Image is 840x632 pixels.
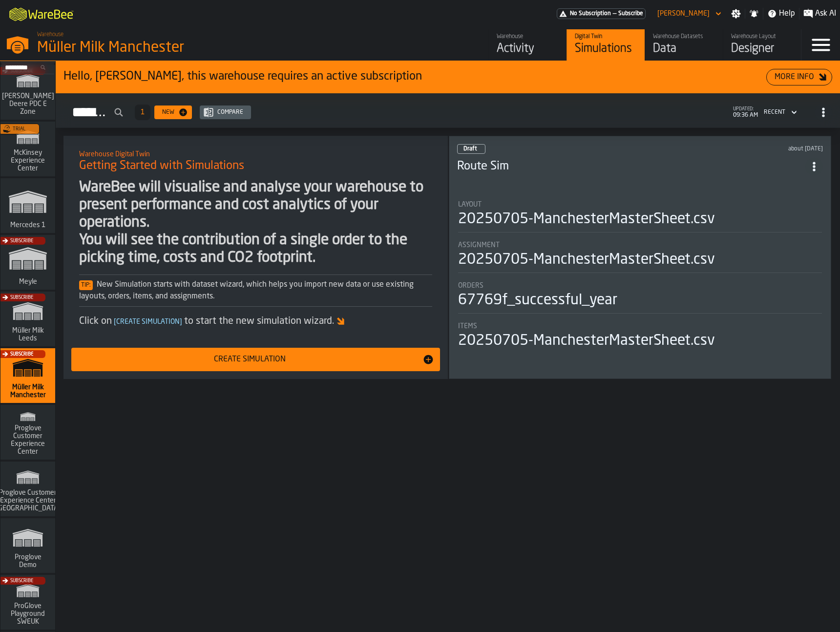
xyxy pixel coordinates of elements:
[458,241,822,249] div: Title
[458,282,822,290] div: Title
[575,41,637,57] div: Simulations
[141,109,145,116] span: 1
[779,8,795,20] span: Help
[745,9,763,19] label: button-toggle-Notifications
[0,518,55,575] a: link-to-/wh/i/e36b03eb-bea5-40ab-83a2-6422b9ded721/simulations
[458,282,483,290] span: Orders
[213,109,247,116] div: Compare
[727,9,745,19] label: button-toggle-Settings
[10,352,33,357] span: Subscribe
[0,462,55,518] a: link-to-/wh/i/b725f59e-a7b8-4257-9acf-85a504d5909c/simulations
[180,318,182,325] span: ]
[131,105,154,120] div: ButtonLoadMore-Load More-Prev-First-Last
[63,136,448,379] div: ItemListCard-
[653,41,715,57] div: Data
[731,41,793,57] div: Designer
[458,322,822,330] div: Title
[557,8,646,19] div: Menu Subscription
[457,144,485,154] div: status-0 2
[557,8,646,19] a: link-to-/wh/i/b09612b5-e9f1-4a3a-b0a4-784729d61419/pricing/
[497,41,559,57] div: Activity
[10,238,33,244] span: Subscribe
[56,61,840,93] div: ItemListCard-
[10,578,33,584] span: Subscribe
[733,112,758,119] span: 09:36 AM
[37,39,301,57] div: Müller Milk Manchester
[733,106,758,112] span: updated:
[10,295,33,300] span: Subscribe
[13,126,25,132] span: Trial
[0,575,55,632] a: link-to-/wh/i/3029b44a-deb1-4df6-9711-67e1c2cc458a/simulations
[37,31,63,38] span: Warehouse
[0,65,55,122] a: link-to-/wh/i/9d85c013-26f4-4c06-9c7d-6d35b33af13a/simulations
[771,71,818,83] div: More Info
[458,241,822,273] div: stat-Assignment
[731,33,793,40] div: Warehouse Layout
[567,29,645,61] a: link-to-/wh/i/b09612b5-e9f1-4a3a-b0a4-784729d61419/simulations
[79,279,432,302] div: New Simulation starts with dataset wizard, which helps you import new data or use existing layout...
[458,292,617,309] div: 67769f_successful_year
[463,146,477,152] span: Draft
[763,8,799,20] label: button-toggle-Help
[458,201,822,209] div: Title
[77,354,422,365] div: Create Simulation
[79,280,93,290] span: Tip:
[618,10,643,17] span: Subscribe
[0,348,55,405] a: link-to-/wh/i/b09612b5-e9f1-4a3a-b0a4-784729d61419/simulations
[112,318,184,325] span: Create Simulation
[449,136,831,379] div: ItemListCard-DashboardItemContainer
[71,348,440,371] button: button-Create Simulation
[653,8,723,20] div: DropdownMenuValue-Patrick Blitz
[458,322,822,350] div: stat-Items
[497,33,559,40] div: Warehouse
[570,10,611,17] span: No Subscription
[458,211,715,228] div: 20250705-ManchesterMasterSheet.csv
[764,109,785,116] div: DropdownMenuValue-4
[0,292,55,348] a: link-to-/wh/i/9ddcc54a-0a13-4fa4-8169-7a9b979f5f30/simulations
[79,148,432,158] h2: Sub Title
[760,106,799,118] div: DropdownMenuValue-4
[799,8,840,20] label: button-toggle-Ask AI
[815,8,836,20] span: Ask AI
[0,178,55,235] a: link-to-/wh/i/a24a3e22-db74-4543-ba93-f633e23cdb4e/simulations
[458,251,715,269] div: 20250705-ManchesterMasterSheet.csv
[458,322,477,330] span: Items
[457,159,805,174] h3: Route Sim
[154,105,192,119] button: button-New
[766,69,832,85] button: button-More Info
[801,29,840,61] label: button-toggle-Menu
[458,332,715,350] div: 20250705-ManchesterMasterSheet.csv
[114,318,116,325] span: [
[56,93,840,128] h2: button-Simulations
[4,553,51,569] span: Proglove Demo
[458,201,482,209] span: Layout
[655,146,823,152] div: Updated: 7/11/2025, 11:51:05 AM Created: 7/11/2025, 11:39:17 AM
[0,122,55,178] a: link-to-/wh/i/99265d59-bd42-4a33-a5fd-483dee362034/simulations
[0,405,55,462] a: link-to-/wh/i/ad8a128b-0962-41b6-b9c5-f48cc7973f93/simulations
[653,33,715,40] div: Warehouse Datasets
[458,201,822,232] div: stat-Layout
[79,179,432,267] div: WareBee will visualise and analyse your warehouse to present performance and cost analytics of yo...
[4,424,51,456] span: Proglove Customer Experience Center
[158,109,178,116] div: New
[723,29,801,61] a: link-to-/wh/i/b09612b5-e9f1-4a3a-b0a4-784729d61419/designer
[457,191,823,352] section: card-SimulationDashboardCard-draft
[657,10,710,18] div: DropdownMenuValue-Patrick Blitz
[645,29,723,61] a: link-to-/wh/i/b09612b5-e9f1-4a3a-b0a4-784729d61419/data
[200,105,251,119] button: button-Compare
[613,10,616,17] span: —
[71,144,440,179] div: title-Getting Started with Simulations
[63,69,766,84] div: Hello, [PERSON_NAME], this warehouse requires an active subscription
[79,315,432,328] div: Click on to start the new simulation wizard.
[8,221,47,229] span: Mercedes 1
[0,235,55,292] a: link-to-/wh/i/a559492c-8db7-4f96-b4fe-6fc1bd76401c/simulations
[458,282,822,314] div: stat-Orders
[575,33,637,40] div: Digital Twin
[458,241,500,249] span: Assignment
[79,158,244,174] span: Getting Started with Simulations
